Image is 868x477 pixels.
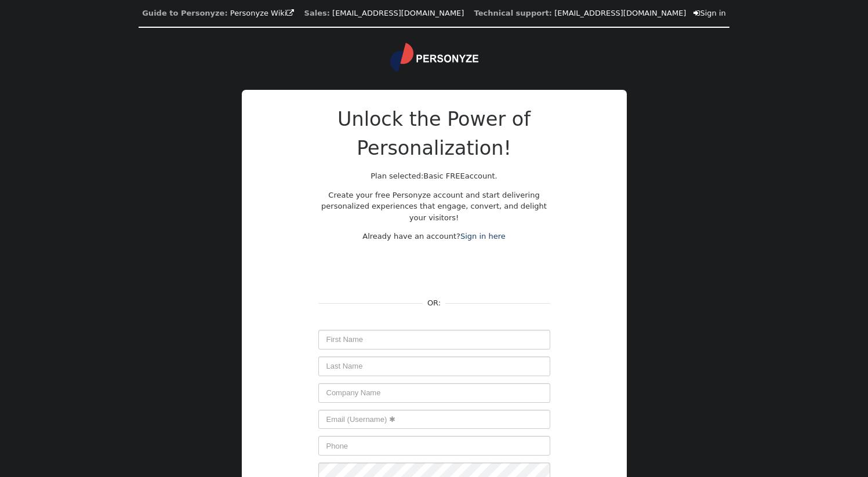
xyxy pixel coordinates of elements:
span:  [693,9,700,17]
a: [EMAIL_ADDRESS][DOMAIN_NAME] [332,9,464,17]
p: Already have an account? [318,231,550,242]
input: Company Name [318,383,550,403]
img: logo.svg [390,43,478,72]
iframe: Sign in with Google Button [373,256,495,282]
p: Plan selected: account. [318,170,550,182]
p: Create your free Personyze account and start delivering personalized experiences that engage, con... [318,190,550,224]
span:  [286,9,294,17]
input: Last Name [318,356,550,376]
b: Sales: [304,9,330,17]
a: Sign in here [460,232,506,241]
input: Phone [318,436,550,456]
a: Sign in [693,9,725,17]
b: Guide to Personyze: [142,9,227,17]
h2: Unlock the Power of Personalization! [318,105,550,163]
div: OR: [423,297,445,309]
b: Technical support: [474,9,552,17]
a: Personyze Wiki [230,9,295,17]
input: Email (Username) ✱ [318,410,550,429]
a: [EMAIL_ADDRESS][DOMAIN_NAME] [554,9,686,17]
span: Basic FREE [423,172,465,180]
input: First Name [318,330,550,349]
